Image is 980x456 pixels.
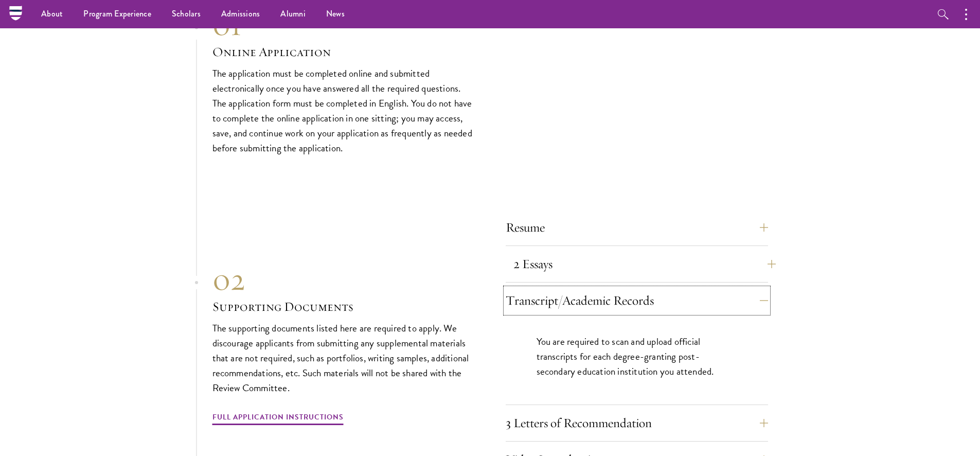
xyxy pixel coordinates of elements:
[506,288,768,313] button: Transcript/Academic Records
[212,298,475,315] h3: Supporting Documents
[506,411,768,435] button: 3 Letters of Recommendation
[506,215,768,240] button: Resume
[212,321,475,395] p: The supporting documents listed here are required to apply. We discourage applicants from submitt...
[537,334,737,379] p: You are required to scan and upload official transcripts for each degree-granting post-secondary ...
[212,66,475,155] p: The application must be completed online and submitted electronically once you have answered all ...
[212,411,344,427] a: Full Application Instructions
[513,252,776,276] button: 2 Essays
[212,43,475,61] h3: Online Application
[212,261,475,298] div: 02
